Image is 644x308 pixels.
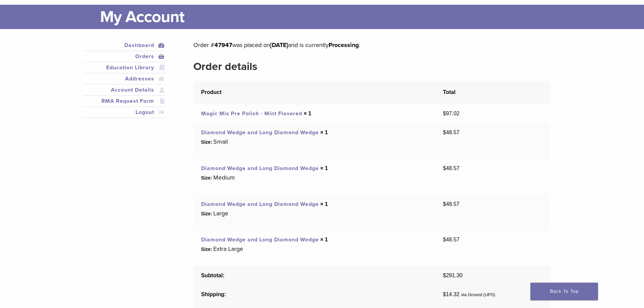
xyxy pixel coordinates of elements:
[443,291,446,297] span: $
[85,41,165,49] a: Dashboard
[443,237,459,242] bdi: 48.57
[443,129,459,135] bdi: 48.57
[213,137,228,147] p: Small
[193,285,435,304] th: Shipping:
[85,108,165,116] a: Logout
[213,172,235,183] p: Medium
[85,75,165,83] a: Addresses
[100,5,560,29] h1: My Account
[201,201,319,208] a: Diamond Wedge and Long Diamond Wedge
[443,165,446,171] span: $
[193,40,550,50] p: Order # was placed on and is currently .
[443,165,459,171] bdi: 48.57
[329,41,359,49] mark: Processing
[304,111,311,116] strong: × 1
[214,41,232,49] mark: 47947
[193,266,435,285] th: Subtotal:
[530,283,598,300] a: Back To Top
[201,246,212,253] strong: Size:
[213,208,228,218] p: Large
[443,273,446,278] span: $
[201,236,319,243] a: Diamond Wedge and Long Diamond Wedge
[201,165,319,172] a: Diamond Wedge and Long Diamond Wedge
[320,129,328,135] strong: × 1
[443,111,446,116] span: $
[320,237,328,242] strong: × 1
[443,291,459,297] span: 14.32
[201,174,212,182] strong: Size:
[443,201,459,207] bdi: 48.57
[85,64,165,72] a: Education Library
[443,111,459,116] bdi: 97.02
[193,81,435,104] th: Product
[443,237,446,242] span: $
[270,41,288,49] mark: [DATE]
[443,273,462,278] span: 291.30
[461,292,495,297] small: via Ground (UPS)
[201,210,212,217] strong: Size:
[201,139,212,146] strong: Size:
[85,86,165,94] a: Account Details
[320,165,328,171] strong: × 1
[435,81,550,104] th: Total
[85,52,165,61] a: Orders
[201,129,319,136] a: Diamond Wedge and Long Diamond Wedge
[84,40,166,126] nav: Account pages
[320,201,328,207] strong: × 1
[443,201,446,207] span: $
[201,110,302,117] a: Magic Mix Pre Polish - Mint Flavored
[443,129,446,135] span: $
[213,244,243,254] p: Extra Large
[85,97,165,105] a: RMA Request Form
[193,58,550,75] h2: Order details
